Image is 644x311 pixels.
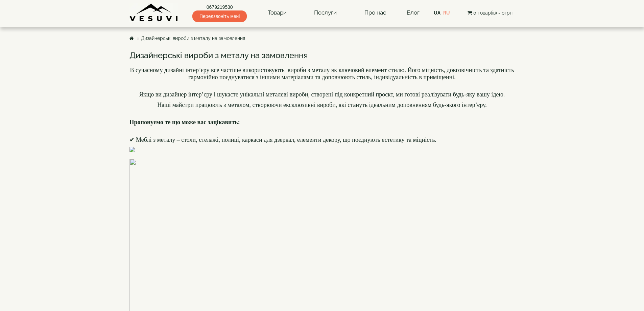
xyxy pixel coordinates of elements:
[141,36,245,41] a: Дизайнерські вироби з металу на замовлення
[307,5,343,21] a: Послуги
[130,67,514,81] font: В сучасному дизайні інтер’єру все частіше використовують вироби з металу як ключовий елемент стил...
[129,136,436,143] font: ✔ Меблі з металу – столи, стелажі, полиці, каркаси для дзеркал, елементи декору, що поєднують ест...
[261,5,293,21] a: Товари
[192,4,247,10] a: 0679219530
[466,9,515,17] button: 0 товар(ів) - 0грн
[192,10,247,22] span: Передзвоніть мені
[443,10,450,16] a: ru
[129,51,515,60] h3: Дизайнерські вироби з металу на замовлення
[407,9,420,16] a: Блог
[129,3,178,22] img: Завод VESUVI
[139,91,505,98] span: Якщо ви дизайнер інтер’єру і шукаєте унікальні металеві вироби, створені під конкретний проєкт, м...
[129,119,240,126] b: Пропонуємо те що може вас зацікавить:
[473,10,512,16] span: 0 товар(ів) - 0грн
[358,5,393,21] a: Про нас
[129,147,226,152] img: %20%D0%BF%D1%96%D0%B4%20%D0%B4%D0%B7%D0%B5%D1%80%D0%BA%D0%B0%D0%BB%D0%BE.jpg
[434,10,440,16] span: ua
[157,102,487,108] font: Наші майстри працюють з металом, створюючи ексклюзивні вироби, які стануть ідеальним доповненням ...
